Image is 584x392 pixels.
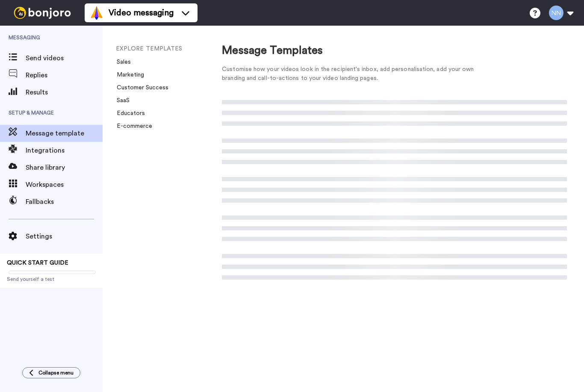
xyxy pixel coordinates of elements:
[26,70,103,80] span: Replies
[26,128,103,139] span: Message template
[112,123,152,129] a: E-commerce
[112,59,131,65] a: Sales
[112,97,130,103] a: SaaS
[10,7,74,19] img: bj-logo-header-white.svg
[26,53,103,63] span: Send videos
[26,162,103,173] span: Share library
[116,44,231,53] li: EXPLORE TEMPLATES
[112,85,168,91] a: Customer Success
[90,6,103,20] img: vm-color.svg
[222,65,487,83] div: Customise how your videos look in the recipient's inbox, add personalisation, add your own brandi...
[112,110,145,116] a: Educators
[7,260,68,266] span: QUICK START GUIDE
[222,43,567,59] div: Message Templates
[109,7,174,19] span: Video messaging
[38,369,74,376] span: Collapse menu
[26,231,103,242] span: Settings
[112,72,144,78] a: Marketing
[26,145,103,156] span: Integrations
[22,367,80,378] button: Collapse menu
[7,276,96,283] span: Send yourself a test
[26,197,103,207] span: Fallbacks
[26,87,103,97] span: Results
[26,180,103,190] span: Workspaces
